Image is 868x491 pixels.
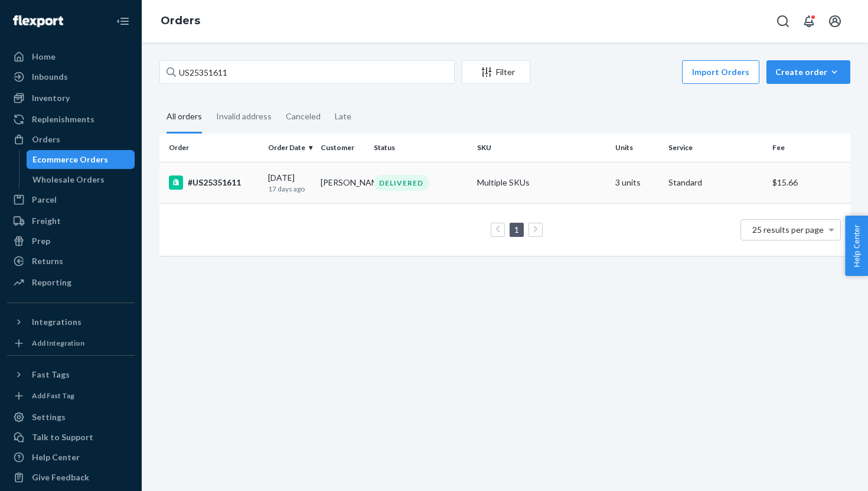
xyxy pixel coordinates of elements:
button: Open notifications [797,9,821,33]
div: Create order [775,66,841,78]
a: Home [7,47,135,66]
div: All orders [167,101,202,134]
th: Service [664,134,768,162]
div: Inbounds [32,71,68,83]
a: Wholesale Orders [27,170,135,189]
button: Filter [462,60,530,84]
div: Filter [462,66,530,78]
th: Order [159,134,263,162]
a: Talk to Support [7,428,135,447]
a: Help Center [7,448,135,467]
div: [DATE] [268,172,312,194]
div: Home [32,51,56,63]
a: Returns [7,252,135,271]
p: Standard [668,177,763,188]
img: Flexport logo [13,15,63,27]
div: Orders [32,134,60,145]
div: Add Integration [32,338,84,348]
div: Help Center [32,451,80,463]
div: Ecommerce Orders [32,154,108,165]
button: Close Navigation [111,9,135,33]
span: 25 results per page [752,225,824,235]
ol: breadcrumbs [151,4,210,38]
div: Canceled [286,101,321,132]
a: Orders [161,14,200,27]
a: Ecommerce Orders [27,150,135,169]
p: 17 days ago [268,184,312,194]
div: Wholesale Orders [32,174,105,186]
div: Customer [321,142,364,152]
button: Help Center [845,216,868,276]
td: [PERSON_NAME] [316,162,369,203]
div: Late [335,101,351,132]
th: Fee [768,134,850,162]
div: DELIVERED [374,175,429,191]
th: Status [369,134,473,162]
td: Multiple SKUs [472,162,611,203]
button: Import Orders [682,60,759,84]
th: SKU [472,134,611,162]
td: $15.66 [768,162,850,203]
a: Prep [7,232,135,251]
div: Give Feedback [32,472,89,483]
a: Parcel [7,190,135,209]
a: Reporting [7,273,135,292]
div: Replenishments [32,113,94,125]
button: Integrations [7,313,135,331]
div: Talk to Support [32,431,93,443]
div: Add Fast Tag [32,391,74,401]
div: Prep [32,235,50,247]
div: Integrations [32,316,81,328]
div: Returns [32,255,63,267]
a: Page 1 is your current page [512,225,521,235]
a: Add Integration [7,336,135,350]
a: Inbounds [7,67,135,86]
button: Create order [766,60,850,84]
a: Inventory [7,89,135,108]
button: Fast Tags [7,365,135,384]
input: Search orders [159,60,455,84]
td: 3 units [611,162,664,203]
div: Parcel [32,194,57,206]
div: Reporting [32,277,71,288]
div: Inventory [32,92,70,104]
div: Fast Tags [32,369,70,381]
div: Freight [32,215,61,227]
div: Settings [32,411,66,423]
a: Settings [7,408,135,427]
a: Freight [7,212,135,230]
th: Order Date [263,134,316,162]
a: Replenishments [7,110,135,129]
a: Orders [7,130,135,149]
a: Add Fast Tag [7,389,135,403]
button: Open Search Box [771,9,795,33]
button: Give Feedback [7,468,135,487]
th: Units [611,134,664,162]
button: Open account menu [823,9,847,33]
div: Invalid address [216,101,272,132]
div: #US25351611 [169,175,259,190]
